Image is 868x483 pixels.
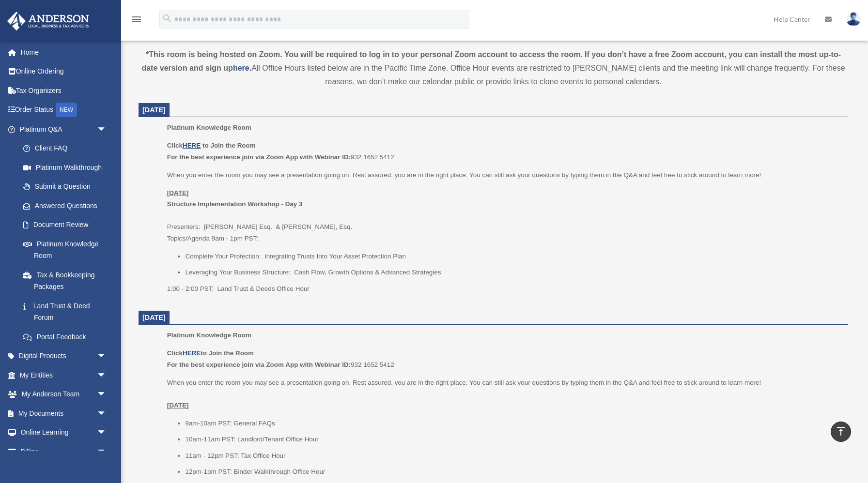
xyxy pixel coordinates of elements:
div: All Office Hours listed below are in the Pacific Time Zone. Office Hour events are restricted to ... [139,48,848,89]
li: Complete Your Protection: Integrating Trusts Into Your Asset Protection Plan [185,251,841,262]
img: Anderson Advisors Platinum Portal [4,12,92,30]
a: Billingarrow_drop_down [7,442,121,461]
span: arrow_drop_down [97,442,116,462]
a: Online Ordering [7,62,121,81]
a: Land Trust & Deed Forum [14,296,121,327]
a: here [233,64,249,72]
li: Leveraging Your Business Structure: Cash Flow, Growth Options & Advanced Strategies [185,267,841,278]
a: Platinum Knowledge Room [14,234,116,265]
span: arrow_drop_down [97,385,116,405]
li: 11am - 12pm PST: Tax Office Hour [185,450,841,462]
a: Digital Productsarrow_drop_down [7,347,121,366]
b: For the best experience join via Zoom App with Webinar ID: [167,153,351,161]
span: Platinum Knowledge Room [167,124,251,131]
b: Click to Join the Room [167,349,254,357]
a: Platinum Walkthrough [14,158,121,177]
span: arrow_drop_down [97,365,116,385]
strong: *This room is being hosted on Zoom. You will be required to log in to your personal Zoom account ... [141,50,841,72]
a: My Anderson Teamarrow_drop_down [7,385,121,404]
a: Tax & Bookkeeping Packages [14,265,121,296]
i: vertical_align_top [835,425,847,437]
b: to Join the Room [202,142,256,149]
a: menu [131,17,142,25]
b: Structure Implementation Workshop - Day 3 [167,200,303,208]
i: search [162,13,172,24]
a: Home [7,43,121,62]
u: [DATE] [167,402,189,409]
p: Presenters: [PERSON_NAME] Esq. & [PERSON_NAME], Esq. Topics/Agenda 9am - 1pm PST: [167,187,841,244]
span: Platinum Knowledge Room [167,332,251,339]
p: When you enter the room you may see a presentation going on. Rest assured, you are in the right p... [167,169,841,181]
a: Portal Feedback [14,327,121,347]
a: Document Review [14,215,121,235]
a: vertical_align_top [831,422,851,442]
a: HERE [183,349,201,357]
p: 932 1652 5412 [167,140,841,163]
a: My Documentsarrow_drop_down [7,404,121,423]
div: NEW [56,103,77,117]
i: menu [131,14,142,25]
li: 10am-11am PST: Landlord/Tenant Office Hour [185,434,841,445]
img: User Pic [846,12,861,26]
span: [DATE] [142,314,166,321]
a: Tax Organizers [7,81,121,100]
a: Platinum Q&Aarrow_drop_down [7,120,121,139]
u: [DATE] [167,189,189,196]
a: Client FAQ [14,139,121,158]
span: [DATE] [142,106,166,114]
span: arrow_drop_down [97,423,116,443]
a: Answered Questions [14,196,121,215]
p: 932 1652 5412 [167,347,841,370]
a: HERE [183,142,201,149]
b: For the best experience join via Zoom App with Webinar ID: [167,361,351,368]
a: My Entitiesarrow_drop_down [7,365,121,385]
p: 1:00 - 2:00 PST: Land Trust & Deeds Office Hour [167,283,841,295]
li: 9am-10am PST: General FAQs [185,418,841,429]
span: arrow_drop_down [97,120,116,139]
strong: . [249,64,251,72]
a: Online Learningarrow_drop_down [7,423,121,442]
a: Submit a Question [14,177,121,196]
li: 12pm-1pm PST: Binder Walkthrough Office Hour [185,466,841,478]
a: Order StatusNEW [7,100,121,120]
p: When you enter the room you may see a presentation going on. Rest assured, you are in the right p... [167,377,841,411]
span: arrow_drop_down [97,404,116,423]
span: arrow_drop_down [97,347,116,366]
b: Click [167,142,202,149]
